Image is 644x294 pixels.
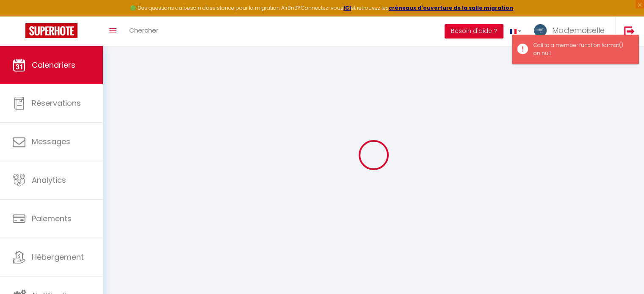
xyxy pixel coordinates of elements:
[123,16,165,46] a: Chercher
[7,3,32,29] button: Ouvrir le widget de chat LiveChat
[528,16,615,46] a: ... Mademoiselle
[389,4,513,11] a: créneaux d'ouverture de la salle migration
[32,213,72,224] span: Paiements
[343,4,351,11] a: ICI
[32,136,70,147] span: Messages
[552,25,605,36] span: Mademoiselle
[129,26,158,35] span: Chercher
[25,23,77,38] img: Super Booking
[533,41,630,58] div: Call to a member function format() on null
[624,26,635,36] img: logout
[32,175,66,185] span: Analytics
[32,98,81,108] span: Réservations
[534,24,547,37] img: ...
[445,24,503,38] button: Besoin d'aide ?
[32,60,75,70] span: Calendriers
[32,252,84,262] span: Hébergement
